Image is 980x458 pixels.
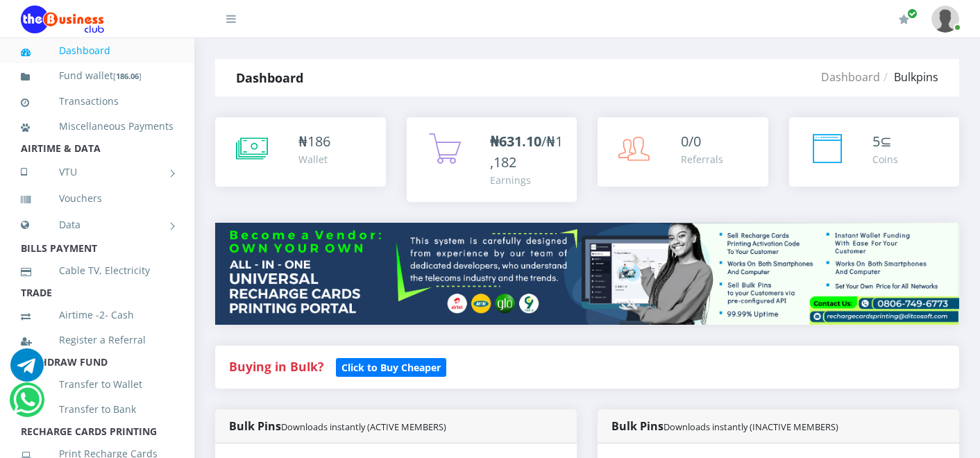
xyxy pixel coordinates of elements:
[215,223,959,325] img: multitenant_rcp.png
[21,6,104,33] img: Logo
[664,421,838,433] small: Downloads instantly (INACTIVE MEMBERS)
[236,69,303,86] strong: Dashboard
[21,255,174,287] a: Cable TV, Electricity
[21,324,174,356] a: Register a Referral
[490,132,563,171] span: /₦1,182
[336,358,446,375] a: Click to Buy Cheaper
[899,14,909,25] i: Renew/Upgrade Subscription
[21,368,174,400] a: Transfer to Wallet
[215,117,386,187] a: ₦186 Wallet
[21,393,174,425] a: Transfer to Bank
[407,117,577,202] a: ₦631.10/₦1,182 Earnings
[681,132,701,151] span: 0/0
[681,152,723,167] div: Referrals
[490,132,541,151] b: ₦631.10
[307,132,330,151] span: 186
[21,155,174,189] a: VTU
[931,6,959,33] img: User
[872,131,898,152] div: ⊆
[21,207,174,242] a: Data
[21,60,174,92] a: Fund wallet[186.06]
[229,358,323,375] strong: Buying in Bulk?
[21,85,174,117] a: Transactions
[821,69,880,85] a: Dashboard
[907,8,918,19] span: Renew/Upgrade Subscription
[490,173,564,187] div: Earnings
[298,131,330,152] div: ₦
[298,152,330,167] div: Wallet
[116,71,139,81] b: 186.06
[21,183,174,214] a: Vouchers
[229,418,446,434] strong: Bulk Pins
[10,359,44,382] a: Chat for support
[872,132,880,151] span: 5
[21,299,174,331] a: Airtime -2- Cash
[872,152,898,167] div: Coins
[113,71,142,81] small: [ ]
[880,69,938,85] li: Bulkpins
[21,110,174,142] a: Miscellaneous Payments
[13,393,42,416] a: Chat for support
[611,418,838,434] strong: Bulk Pins
[281,421,446,433] small: Downloads instantly (ACTIVE MEMBERS)
[341,361,441,374] b: Click to Buy Cheaper
[21,35,174,67] a: Dashboard
[598,117,768,187] a: 0/0 Referrals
